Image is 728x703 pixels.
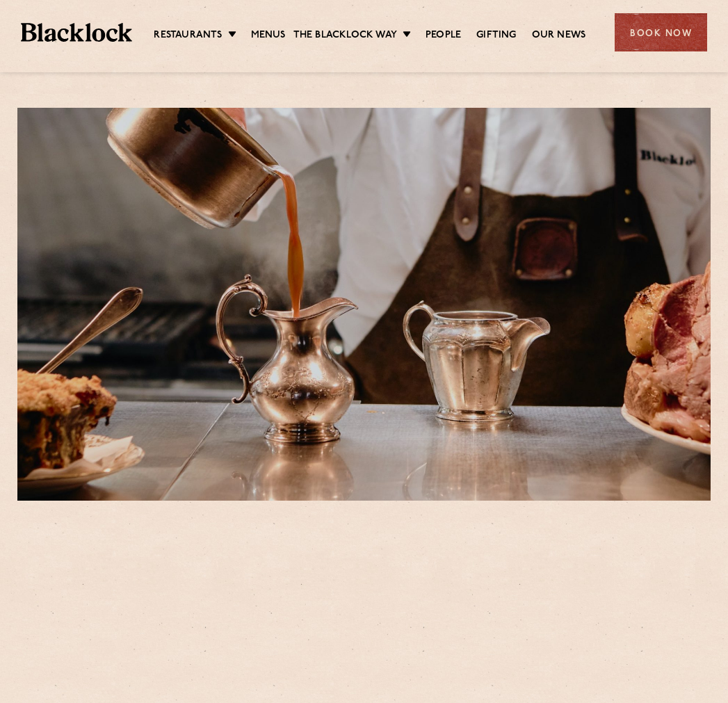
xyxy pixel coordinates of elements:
a: Restaurants [154,29,222,44]
a: Our News [532,29,586,44]
a: People [426,29,461,44]
a: Gifting [476,29,516,44]
a: The Blacklock Way [293,29,397,44]
div: Book Now [615,13,707,51]
img: BL_Textured_Logo-footer-cropped.svg [21,23,132,42]
a: Menus [251,29,286,44]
